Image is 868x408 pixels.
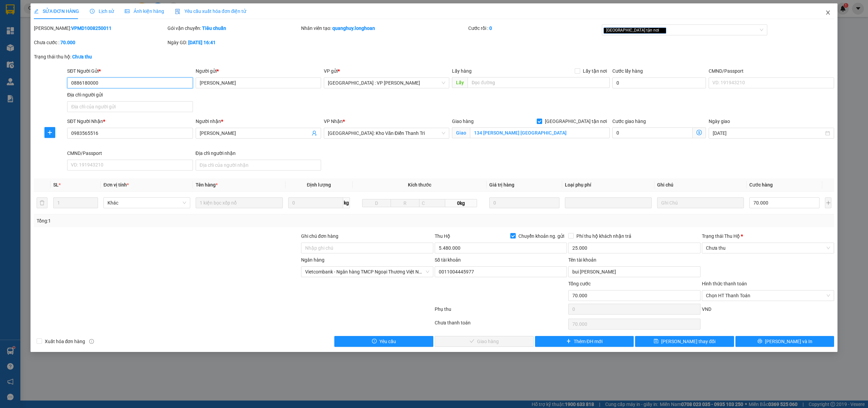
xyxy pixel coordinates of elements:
span: [GEOGRAPHIC_DATA] tận nơi [604,28,666,34]
div: CMND/Passport [67,149,193,157]
input: Ghi chú đơn hàng [301,243,433,253]
div: Trạng thái Thu Hộ [702,232,834,240]
div: SĐT Người Nhận [67,118,193,125]
span: picture [125,9,130,14]
span: Tên hàng [196,182,218,188]
span: Chọn HT Thanh Toán [706,290,830,301]
th: Ghi chú [654,178,747,192]
span: Thêm ĐH mới [574,338,603,345]
button: plus [825,197,831,208]
button: checkGiao hàng [435,336,534,347]
span: [GEOGRAPHIC_DATA] tận nơi [542,118,610,125]
div: SĐT Người Gửi [67,67,193,75]
span: close [660,29,664,32]
input: 0 [489,197,559,208]
div: Người gửi [196,67,321,75]
input: R [391,199,419,207]
input: Địa chỉ của người nhận [196,160,321,171]
div: Phụ thu [434,305,568,317]
label: Tên tài khoản [568,257,596,263]
label: Cước lấy hàng [612,68,643,74]
label: Cước giao hàng [612,119,646,124]
input: D [362,199,391,207]
button: delete [37,197,47,208]
label: Số tài khoản [435,257,461,263]
input: Cước lấy hàng [612,77,706,88]
div: Cước rồi : [468,24,600,32]
span: Yêu cầu [379,338,396,345]
span: 0kg [445,199,477,207]
span: Chuyển khoản ng. gửi [516,232,567,240]
span: Thu Hộ [435,233,450,239]
span: Tổng cước [568,281,591,286]
label: Ngày giao [709,119,730,124]
span: plus [566,339,571,344]
span: Lịch sử [90,8,114,14]
span: user-add [312,130,317,136]
div: Nhân viên tạo: [301,24,467,32]
span: dollar-circle [696,130,702,135]
input: Giao tận nơi [470,127,610,138]
span: Giá trị hàng [489,182,514,188]
span: Yêu cầu xuất hóa đơn điện tử [175,8,246,14]
div: Tổng: 1 [37,217,335,225]
span: VND [702,306,711,312]
div: Địa chỉ người nhận [196,149,321,157]
button: exclamation-circleYêu cầu [334,336,433,347]
span: save [654,339,658,344]
input: Dọc đường [468,77,610,88]
span: close [825,10,831,15]
span: Xuất hóa đơn hàng [42,338,88,345]
label: Ghi chú đơn hàng [301,233,338,239]
input: C [419,199,445,207]
input: Ghi Chú [657,197,744,208]
div: Địa chỉ người gửi [67,91,193,99]
b: [DATE] 16:41 [188,40,216,45]
span: Chưa thu [706,243,830,253]
span: Cước hàng [749,182,773,188]
span: Hà Nội : VP Nam Từ Liêm [328,78,445,88]
b: 0 [489,25,492,31]
span: kg [343,197,350,208]
span: Giao hàng [452,119,474,124]
span: Định lượng [307,182,331,188]
span: VP Nhận [324,119,343,124]
input: Tên tài khoản [568,266,701,277]
span: Vietcombank - Ngân hàng TMCP Ngoại Thương Việt Nam [305,267,429,277]
div: CMND/Passport [709,67,834,75]
span: [PERSON_NAME] và In [765,338,812,345]
span: Lấy hàng [452,68,472,74]
div: VP gửi [324,67,449,75]
b: quanghuy.longhoan [332,25,375,31]
span: Ảnh kiện hàng [125,8,164,14]
button: Close [818,3,837,22]
span: Phí thu hộ khách nhận trả [574,232,634,240]
input: Ngày giao [713,129,824,137]
input: Số tài khoản [435,266,567,277]
input: VD: Bàn, Ghế [196,197,282,208]
span: Giao [452,127,470,138]
button: save[PERSON_NAME] thay đổi [635,336,734,347]
span: printer [757,339,762,344]
label: Hình thức thanh toán [702,281,747,286]
b: VPMD1008250011 [71,25,112,31]
span: [PERSON_NAME] thay đổi [661,338,715,345]
img: icon [175,9,180,14]
b: 70.000 [60,40,75,45]
div: Gói vận chuyển: [167,24,300,32]
span: edit [34,9,39,14]
button: plusThêm ĐH mới [535,336,634,347]
span: Lấy tận nơi [580,67,610,75]
th: Loại phụ phí [562,178,654,192]
button: plus [44,127,55,138]
b: Tiêu chuẩn [202,25,226,31]
div: Chưa thanh toán [434,319,568,331]
span: Đơn vị tính [103,182,129,188]
span: info-circle [89,339,94,344]
span: SL [53,182,59,188]
div: Chưa cước : [34,39,166,46]
input: Cước giao hàng [612,127,693,138]
span: clock-circle [90,9,95,14]
span: Hà Nội: Kho Văn Điển Thanh Trì [328,128,445,138]
div: Trạng thái thu hộ: [34,53,200,60]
